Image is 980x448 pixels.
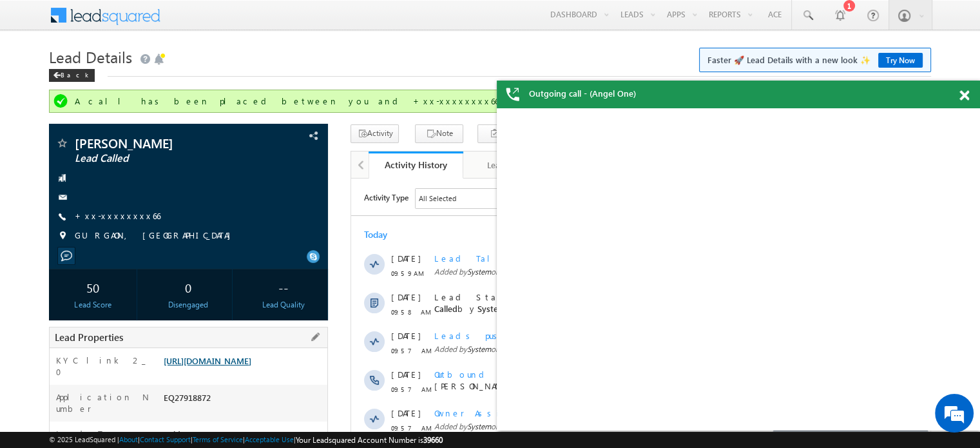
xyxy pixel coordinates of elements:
span: Automation [312,279,375,290]
span: Outgoing call - (Angel One) [529,88,636,99]
div: Chat with us now [67,68,216,84]
span: [DATE] [40,345,69,356]
span: System [240,279,268,290]
span: 09:57 AM [40,205,79,217]
a: Acceptable Use [245,435,294,443]
span: 09:58 AM [40,128,79,139]
span: System [113,279,141,290]
span: 08:34 AM [40,398,79,410]
span: Lead Capture: [83,384,171,394]
a: [URL][DOMAIN_NAME] [164,355,251,366]
div: 0 [148,275,229,299]
div: Today [13,50,55,62]
span: [DATE] [40,268,69,279]
span: 08:34 AM [40,360,79,371]
div: Minimize live chat window [211,6,242,37]
span: 09:56 AM [40,282,79,294]
span: [DATE] [40,384,69,395]
div: Lead Details [474,157,546,173]
span: [DATE] [40,306,69,318]
a: Back [49,68,101,79]
span: [DATE] [40,190,69,202]
span: © 2025 LeadSquared | | | | | [49,434,443,446]
span: System [116,243,140,253]
span: details [181,422,240,433]
span: Added by on [83,88,508,99]
span: 09:50 AM [40,321,79,333]
div: -- [243,275,324,299]
div: Lead Quality [243,299,324,311]
a: Activity History [369,151,463,179]
button: Note [415,124,463,143]
div: Activity History [378,159,454,171]
button: Task [477,124,526,143]
span: +50 [541,196,560,211]
span: Lead Called [83,113,363,135]
span: [DATE] 09:57 AM [149,243,205,253]
div: A call has been placed between you and +xx-xxxxxxxx66 [75,95,908,107]
a: Lead Details [463,151,558,179]
div: Disengaged [148,299,229,311]
span: System [116,88,140,98]
em: Start Chat [175,351,234,368]
a: Contact Support [140,435,191,443]
span: System [126,124,155,135]
span: Lead Called [75,152,247,165]
span: Time [194,10,211,29]
span: 39660 [423,435,443,445]
span: Lead Talked Activity [83,74,240,85]
span: Your Leadsquared Account Number is [296,435,443,445]
div: 50 [52,275,133,299]
div: All Selected [64,10,161,30]
span: GURGAON, [GEOGRAPHIC_DATA] [75,229,237,242]
span: [DATE] [40,74,69,86]
textarea: Type your message and hit 'Enter' [17,119,235,340]
img: d_60004797649_company_0_60004797649 [22,68,54,84]
button: Activity [351,124,399,143]
span: Added by on [83,242,508,254]
span: details [181,306,240,317]
span: details [181,345,240,356]
span: Lead Capture: [83,422,171,433]
a: +xx-xxxxxxxx66 [75,210,160,221]
span: 09:59 AM [40,89,79,101]
label: Application Number [56,391,150,414]
span: [DATE] [40,151,69,163]
div: All Time [222,14,247,26]
span: Added by on [83,165,508,177]
span: Leads pushed - RYNG [83,151,233,162]
span: Lead Capture: [83,345,171,356]
span: [DATE] 09:59 AM [149,88,205,98]
span: Failed to place a call from [PERSON_NAME] through 07949106827 (Angel+One). [83,190,432,213]
span: [PERSON_NAME] [75,137,247,150]
span: Faster 🚀 Lead Details with a new look ✨ [707,54,923,66]
div: All Selected [68,14,105,26]
a: About [119,435,138,443]
label: Lead Type [56,428,123,440]
a: Terms of Service [193,435,243,443]
div: Back [49,69,95,82]
span: [DATE] [40,113,69,124]
span: [DATE] [40,422,69,434]
span: Lead Details [49,46,132,67]
div: EQ27918872 [160,391,327,409]
span: Automation [198,124,262,135]
span: Lead Properties [55,331,123,344]
div: Lead Score [52,299,133,311]
span: Outbound Call [83,190,195,201]
span: 09:57 AM [40,166,79,178]
span: System [116,166,140,175]
div: Paid [160,428,327,446]
span: [PERSON_NAME] [155,279,220,290]
span: Activity Type [13,10,57,29]
label: KYC link 2_0 [56,355,150,378]
a: Try Now [878,53,923,68]
div: . [83,422,508,434]
span: Owner Assignment Date [83,229,233,240]
span: details [181,384,240,394]
div: . [83,306,508,318]
span: Lead Stage changed from to by through [83,113,363,135]
span: Lead Capture: [83,306,171,317]
span: [DATE] 09:57 AM [149,166,205,175]
span: Lead Owner changed from to by through . [83,268,377,290]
